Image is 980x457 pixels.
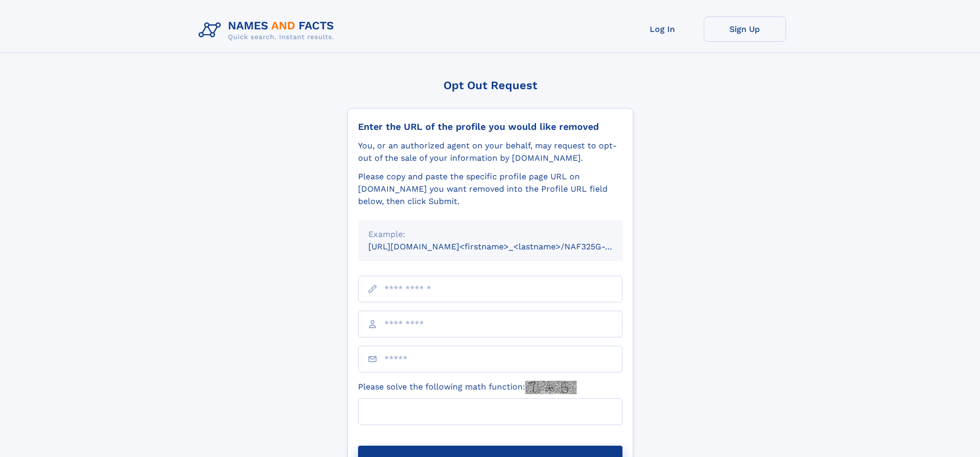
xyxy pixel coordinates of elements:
[358,171,622,208] div: Please copy and paste the specific profile page URL on [DOMAIN_NAME] you want removed into the Pr...
[347,79,633,92] div: Opt Out Request
[368,242,642,251] small: [URL][DOMAIN_NAME]<firstname>_<lastname>/NAF325G-xxxxxxxx
[704,16,786,42] a: Sign Up
[621,16,704,42] a: Log In
[358,121,622,132] div: Enter the URL of the profile you would like removed
[358,381,577,394] label: Please solve the following math function:
[368,228,612,241] div: Example:
[358,140,622,164] div: You, or an authorized agent on your behalf, may request to opt-out of the sale of your informatio...
[194,16,343,44] img: Logo Names and Facts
